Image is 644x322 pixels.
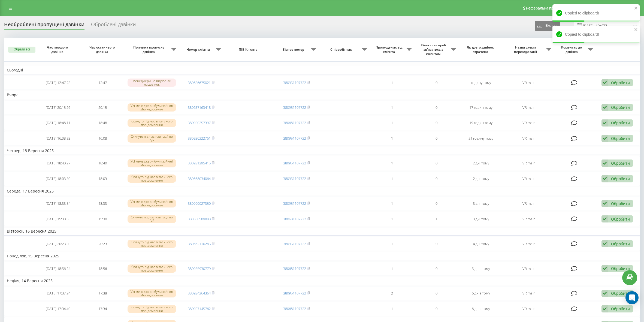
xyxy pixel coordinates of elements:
[4,187,640,195] td: Середа, 17 Вересня 2025
[85,45,120,54] span: Час останнього дзвінка
[228,47,269,52] span: ПІБ Клієнта
[283,216,306,221] a: 380681107722
[283,120,306,125] a: 380681107722
[41,45,76,54] span: Час першого дзвінка
[80,156,125,170] td: 18:40
[414,76,459,90] td: 0
[611,161,630,166] div: Обробити
[188,306,211,311] a: 380937145762
[370,100,414,115] td: 1
[370,302,414,316] td: 1
[36,76,80,90] td: [DATE] 12:47:23
[370,196,414,211] td: 1
[506,45,546,54] span: Назва схеми переадресації
[80,131,125,146] td: 16:08
[36,171,80,186] td: [DATE] 18:03:50
[459,100,503,115] td: 17 годин тому
[36,116,80,130] td: [DATE] 18:48:11
[283,161,306,165] a: 380951107722
[370,286,414,301] td: 2
[503,196,554,211] td: IVR main
[283,306,306,311] a: 380681107722
[414,156,459,170] td: 0
[503,237,554,251] td: IVR main
[128,79,176,87] div: Менеджери не відповіли на дзвінок
[188,120,211,125] a: 380930257397
[459,286,503,301] td: 6 днів тому
[36,212,80,226] td: [DATE] 15:30:55
[370,261,414,276] td: 1
[611,201,630,206] div: Обробити
[128,134,176,142] div: Скинуто під час навігації по IVR
[625,291,639,304] div: Open Intercom Messenger
[182,47,216,52] span: Номер клієнта
[414,237,459,251] td: 0
[503,286,554,301] td: IVR main
[283,176,306,181] a: 380951107722
[611,105,630,110] div: Обробити
[128,240,176,248] div: Скинуто під час вітального повідомлення
[611,80,630,85] div: Обробити
[188,105,211,110] a: 380637163418
[459,261,503,276] td: 5 днів тому
[188,216,211,221] a: 380500589888
[459,212,503,226] td: 3 дні тому
[188,201,211,206] a: 380990027350
[414,196,459,211] td: 0
[370,131,414,146] td: 1
[459,302,503,316] td: 6 днів тому
[188,136,211,141] a: 380930222761
[459,196,503,211] td: 3 дні тому
[188,241,211,246] a: 380662110285
[36,156,80,170] td: [DATE] 18:40:27
[503,212,554,226] td: IVR main
[370,237,414,251] td: 1
[4,66,640,74] td: Сьогодні
[4,91,640,99] td: Вчора
[188,176,211,181] a: 380668034064
[188,266,211,271] a: 380955930779
[80,261,125,276] td: 18:56
[414,286,459,301] td: 0
[459,131,503,146] td: 21 годину тому
[188,161,211,165] a: 380931395415
[36,261,80,276] td: [DATE] 18:56:24
[503,156,554,170] td: IVR main
[611,291,630,296] div: Обробити
[503,131,554,146] td: IVR main
[557,45,588,54] span: Коментар до дзвінка
[277,47,311,52] span: Бізнес номер
[503,261,554,276] td: IVR main
[4,227,640,235] td: Вівторок, 16 Вересня 2025
[552,4,640,22] div: Copied to clipboard!
[503,116,554,130] td: IVR main
[611,306,630,311] div: Обробити
[459,156,503,170] td: 2 дні тому
[36,302,80,316] td: [DATE] 17:34:40
[128,199,176,207] div: Усі менеджери були зайняті або недоступні
[4,147,640,155] td: Четвер, 18 Вересня 2025
[414,171,459,186] td: 0
[283,201,306,206] a: 380951107722
[611,176,630,181] div: Обробити
[36,131,80,146] td: [DATE] 16:08:53
[414,116,459,130] td: 0
[80,196,125,211] td: 18:33
[91,22,136,30] div: Оброблені дзвінки
[611,120,630,125] div: Обробити
[4,277,640,285] td: Неділя, 14 Вересня 2025
[503,302,554,316] td: IVR main
[80,171,125,186] td: 18:03
[372,45,406,54] span: Пропущених від клієнта
[459,171,503,186] td: 2 дні тому
[128,159,176,167] div: Усі менеджери були зайняті або недоступні
[128,215,176,223] div: Скинуто під час навігації по IVR
[128,174,176,183] div: Скинуто під час вітального повідомлення
[414,131,459,146] td: 0
[503,171,554,186] td: IVR main
[526,6,566,10] span: Реферальна програма
[611,216,630,222] div: Обробити
[322,47,362,52] span: Співробітник
[283,291,306,296] a: 380951107722
[8,47,35,53] button: Обрати всі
